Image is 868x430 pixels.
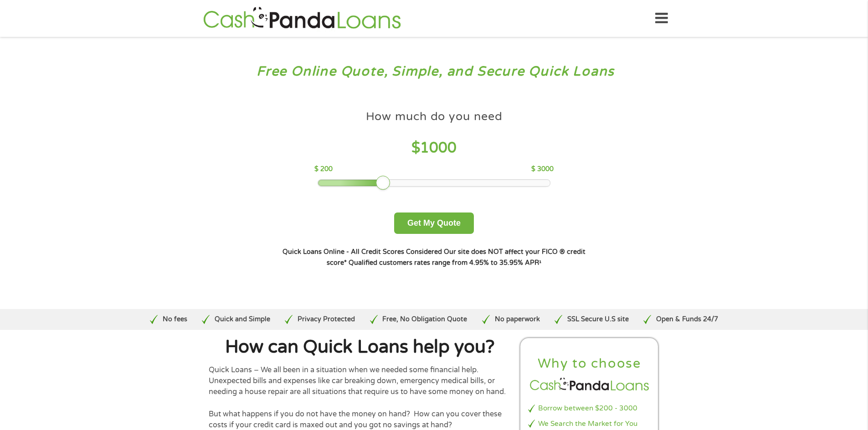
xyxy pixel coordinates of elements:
h2: Why to choose [528,355,651,372]
strong: Our site does NOT affect your FICO ® credit score* [327,248,586,267]
p: Quick Loans – We all been in a situation when we needed some financial help. Unexpected bills and... [209,364,511,398]
li: We Search the Market for You [528,419,651,429]
img: GetLoanNow Logo [200,5,404,31]
h4: $ [314,139,554,157]
h4: How much do you need [366,109,503,124]
p: SSL Secure U.S site [567,314,629,324]
button: Get My Quote [394,212,474,234]
p: Free, No Obligation Quote [382,314,467,324]
p: $ 3000 [531,164,554,174]
p: No paperwork [495,314,540,324]
h1: How can Quick Loans help you? [209,338,511,356]
p: $ 200 [314,164,333,174]
p: Quick and Simple [215,314,270,324]
p: Privacy Protected [298,314,355,324]
p: Open & Funds 24/7 [656,314,718,324]
strong: Qualified customers rates range from 4.95% to 35.95% APR¹ [349,259,541,267]
span: 1000 [420,139,457,157]
li: Borrow between $200 - 3000 [528,403,651,414]
strong: Quick Loans Online - All Credit Scores Considered [282,248,442,256]
h3: Free Online Quote, Simple, and Secure Quick Loans [26,63,842,80]
p: No fees [163,314,187,324]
